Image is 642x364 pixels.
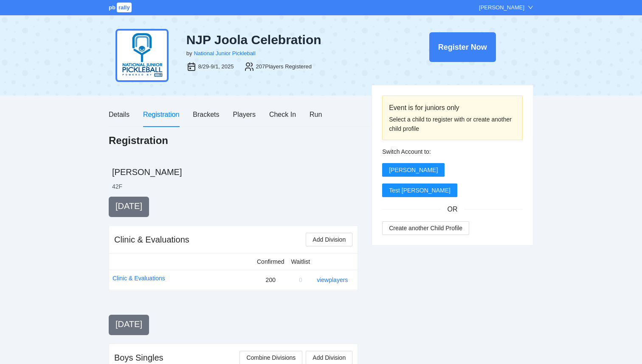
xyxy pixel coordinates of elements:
div: Players [233,109,256,120]
span: [DATE] [115,319,142,329]
button: Add Division [306,233,352,246]
div: [PERSON_NAME] [479,3,524,12]
span: pb [109,4,115,11]
div: Clinic & Evaluations [114,234,189,245]
h1: Registration [109,134,168,147]
a: Clinic & Evaluations [113,274,165,283]
a: National Junior Pickleball [194,50,255,56]
div: by [186,49,192,58]
div: NJP Joola Celebration [186,32,385,48]
img: njp-logo2.png [115,29,169,82]
span: Add Division [313,235,346,244]
span: Add Division [313,353,346,362]
span: [DATE] [115,201,142,211]
span: down [528,5,533,10]
li: 42 F [112,182,122,191]
div: Event is for juniors only [389,102,516,113]
div: Switch Account to: [382,147,523,156]
div: Boys Singles [114,352,163,364]
div: Waitlist [291,257,310,266]
div: Brackets [193,109,219,120]
button: Register Now [429,32,496,62]
span: 0 [299,277,302,283]
div: Select a child to register with or create another child profile [389,115,516,133]
a: view players [317,277,348,283]
div: Registration [143,109,179,120]
span: Create another Child Profile [389,223,462,233]
button: Create another Child Profile [382,221,469,235]
span: OR [441,204,465,214]
h2: [PERSON_NAME] [112,166,533,178]
span: rally [117,3,132,12]
div: Confirmed [257,257,284,266]
td: 200 [253,270,288,290]
div: Run [310,109,322,120]
a: pbrally [109,4,133,11]
div: Check In [269,109,296,120]
button: [PERSON_NAME] [382,163,445,177]
span: Test [PERSON_NAME] [389,186,451,195]
button: Test [PERSON_NAME] [382,183,457,197]
div: 207 Players Registered [256,62,312,71]
div: Details [109,109,130,120]
div: 8/29-9/1, 2025 [198,62,234,71]
span: [PERSON_NAME] [389,165,438,175]
span: Combine Divisions [246,353,296,362]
